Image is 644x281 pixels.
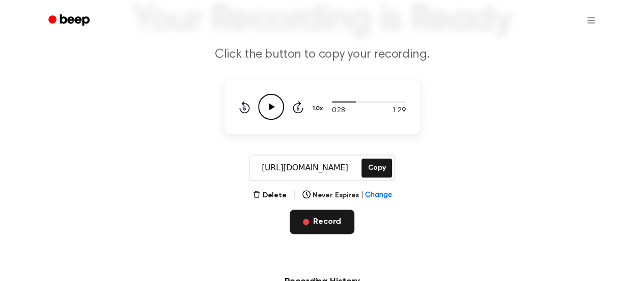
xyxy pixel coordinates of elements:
[579,8,603,33] button: Open menu
[290,210,354,234] button: Record
[361,159,391,177] button: Copy
[253,190,287,201] button: Delete
[127,46,518,63] p: Click the button to copy your recording.
[302,190,392,201] button: Never Expires|Change
[392,106,405,116] span: 1:29
[293,189,296,201] span: |
[41,11,99,31] a: Beep
[332,106,345,116] span: 0:28
[312,100,327,117] button: 1.0x
[365,190,391,201] span: Change
[360,190,363,201] span: |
